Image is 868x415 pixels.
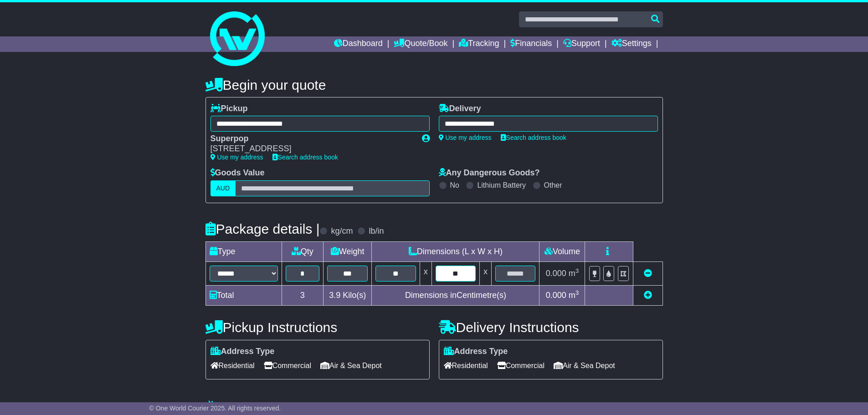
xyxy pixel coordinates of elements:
[394,36,447,52] a: Quote/Book
[477,181,526,190] label: Lithium Battery
[324,285,372,305] td: Kilo(s)
[372,285,539,305] td: Dimensions in Centimetre(s)
[546,291,566,300] span: 0.000
[611,36,652,52] a: Settings
[205,285,282,305] td: Total
[439,104,481,114] label: Delivery
[544,181,562,190] label: Other
[211,104,248,114] label: Pickup
[420,261,431,285] td: x
[264,359,311,373] span: Commercial
[439,134,492,141] a: Use my address
[539,241,585,261] td: Volume
[205,221,320,236] h4: Package details |
[282,285,324,305] td: 3
[211,359,255,373] span: Residential
[575,267,579,274] sup: 3
[444,359,488,373] span: Residential
[444,347,508,357] label: Address Type
[497,359,544,373] span: Commercial
[272,154,338,161] a: Search address book
[569,269,579,278] span: m
[324,241,372,261] td: Weight
[329,291,340,300] span: 3.9
[554,359,615,373] span: Air & Sea Depot
[510,36,552,52] a: Financials
[501,134,566,141] a: Search address book
[369,226,384,236] label: lb/in
[575,289,579,296] sup: 3
[211,180,236,196] label: AUD
[439,320,663,335] h4: Delivery Instructions
[149,405,281,412] span: © One World Courier 2025. All rights reserved.
[211,154,263,161] a: Use my address
[211,144,413,154] div: [STREET_ADDRESS]
[320,359,382,373] span: Air & Sea Depot
[205,320,430,335] h4: Pickup Instructions
[480,261,492,285] td: x
[569,291,579,300] span: m
[282,241,324,261] td: Qty
[334,36,383,52] a: Dashboard
[205,77,663,92] h4: Begin your quote
[211,134,413,144] div: Superpop
[211,168,265,178] label: Goods Value
[211,347,275,357] label: Address Type
[459,36,499,52] a: Tracking
[644,269,652,278] a: Remove this item
[439,168,540,178] label: Any Dangerous Goods?
[563,36,600,52] a: Support
[205,400,663,415] h4: Warranty & Insurance
[546,269,566,278] span: 0.000
[372,241,539,261] td: Dimensions (L x W x H)
[205,241,282,261] td: Type
[450,181,459,190] label: No
[331,226,353,236] label: kg/cm
[644,291,652,300] a: Add new item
